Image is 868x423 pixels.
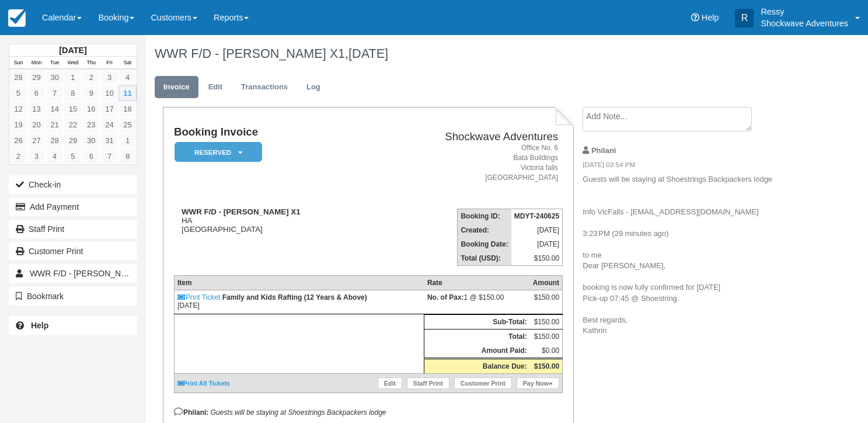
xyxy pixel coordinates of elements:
[82,70,100,85] a: 2
[9,148,27,164] a: 2
[59,46,86,55] strong: [DATE]
[82,101,100,117] a: 16
[27,101,46,117] a: 13
[82,117,100,133] a: 23
[583,160,779,173] em: [DATE] 03:54 PM
[424,315,530,330] th: Sub-Total:
[9,242,137,261] a: Customer Print
[118,148,137,164] a: 8
[424,290,530,314] td: 1 @ $150.00
[8,9,26,27] img: checkfront-main-nav-mini-logo.png
[64,85,82,101] a: 8
[174,141,258,163] a: Reserved
[27,133,46,148] a: 27
[9,287,137,306] button: Bookmark
[424,359,530,374] th: Balance Due:
[511,237,563,251] td: [DATE]
[702,13,719,22] span: Help
[27,148,46,164] a: 3
[100,148,118,164] a: 7
[232,76,297,99] a: Transactions
[376,131,558,143] h2: Shockwave Adventures
[9,220,137,238] a: Staff Print
[177,293,220,301] a: Print Ticket
[118,70,137,85] a: 4
[9,117,27,133] a: 19
[118,85,137,101] a: 11
[458,251,511,266] th: Total (USD):
[118,117,137,133] a: 25
[454,377,512,389] a: Customer Print
[46,101,64,117] a: 14
[82,85,100,101] a: 9
[100,57,118,70] th: Fri
[530,276,563,290] th: Amount
[30,269,154,278] span: WWR F/D - [PERSON_NAME] X1
[82,57,100,70] th: Thu
[583,174,779,337] p: Guests will be staying at Shoestrings Backpackers lodge Info VicFalls - [EMAIL_ADDRESS][DOMAIN_NA...
[348,46,388,61] span: [DATE]
[46,85,64,101] a: 7
[9,175,137,194] button: Check-in
[517,377,559,389] a: Pay Now
[100,117,118,133] a: 24
[9,133,27,148] a: 26
[64,101,82,117] a: 15
[691,13,699,22] i: Help
[46,117,64,133] a: 21
[9,197,137,216] button: Add Payment
[64,148,82,164] a: 5
[27,85,46,101] a: 6
[177,380,230,387] a: Print All Tickets
[514,212,559,220] strong: MDYT-240625
[458,237,511,251] th: Booking Date:
[458,209,511,224] th: Booking ID:
[9,316,137,335] a: Help
[174,408,208,417] strong: Philani:
[424,276,530,290] th: Rate
[82,148,100,164] a: 6
[174,207,371,234] div: HA [GEOGRAPHIC_DATA]
[175,142,262,162] em: Reserved
[222,293,367,301] strong: Family and Kids Rafting (12 Years & Above)
[530,315,563,330] td: $150.00
[533,293,559,311] div: $150.00
[64,70,82,85] a: 1
[424,330,530,344] th: Total:
[761,18,848,29] p: Shockwave Adventures
[118,133,137,148] a: 1
[378,377,402,389] a: Edit
[534,362,559,370] strong: $150.00
[31,321,48,330] b: Help
[46,70,64,85] a: 30
[427,293,464,301] strong: No. of Pax
[100,101,118,117] a: 17
[118,57,137,70] th: Sat
[9,101,27,117] a: 12
[530,344,563,359] td: $0.00
[27,70,46,85] a: 29
[174,276,424,290] th: Item
[761,6,848,18] p: Ressy
[100,133,118,148] a: 31
[9,85,27,101] a: 5
[64,117,82,133] a: 22
[511,251,563,266] td: $150.00
[530,330,563,344] td: $150.00
[591,146,616,155] strong: Philani
[376,143,558,183] address: Office No. 6 Bata Buildings Victoria falls [GEOGRAPHIC_DATA]
[27,57,46,70] th: Mon
[9,57,27,70] th: Sun
[424,344,530,359] th: Amount Paid:
[27,117,46,133] a: 20
[174,290,424,314] td: [DATE]
[46,133,64,148] a: 28
[118,101,137,117] a: 18
[458,223,511,237] th: Created:
[64,133,82,148] a: 29
[9,264,137,283] a: WWR F/D - [PERSON_NAME] X1
[100,70,118,85] a: 3
[82,133,100,148] a: 30
[735,9,754,27] div: R
[100,85,118,101] a: 10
